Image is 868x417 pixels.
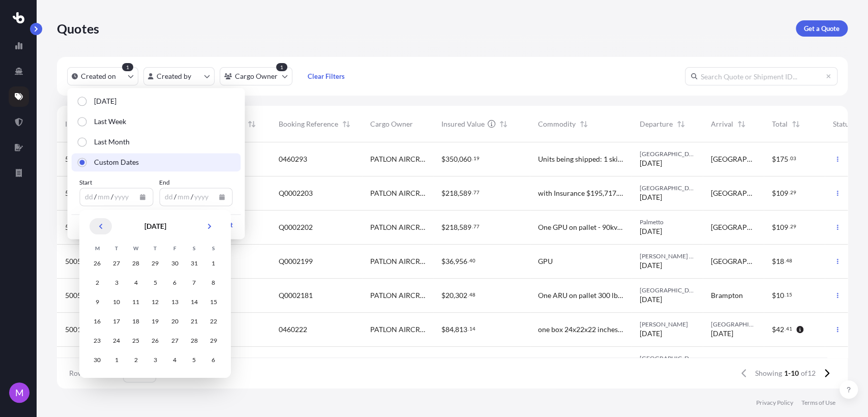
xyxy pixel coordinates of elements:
[88,254,106,273] div: Monday 26 May 2025
[185,254,203,273] div: Saturday 31 May 2025
[126,243,145,254] th: W
[79,210,231,378] section: Calendar
[146,351,164,369] div: Thursday 3 July 2025
[165,254,184,273] div: Friday 30 May 2025
[146,293,164,311] div: Thursday 12 June 2025
[107,293,126,311] div: Tuesday 10 June 2025
[88,274,106,292] div: Monday 2 June 2025
[146,254,164,273] div: Thursday 29 May 2025
[107,312,126,331] div: Tuesday 17 June 2025
[204,274,222,292] div: Sunday 8 June 2025
[204,254,222,273] div: Sunday 1 June 2025
[88,312,106,331] div: Monday 16 June 2025
[107,254,126,273] div: Tuesday 27 May 2025
[127,293,145,311] div: Wednesday 11 June 2025
[204,293,222,311] div: Sunday 15 June 2025
[107,274,126,292] div: Tuesday 3 June 2025
[107,332,126,350] div: Tuesday 24 June 2025
[165,243,184,254] th: F
[87,218,223,370] div: June 2025
[88,332,106,350] div: Monday 23 June 2025
[146,274,164,292] div: Thursday 5 June 2025
[804,23,840,34] p: Get a Quote
[165,351,184,369] div: Friday 4 July 2025
[107,351,126,369] div: Tuesday 1 July 2025
[204,351,222,369] div: Sunday 6 July 2025
[107,243,126,254] th: T
[185,312,203,331] div: Saturday 21 June 2025
[88,293,106,311] div: Monday 9 June 2025
[87,243,107,254] th: M
[88,351,106,369] div: Monday 30 June 2025
[89,218,112,234] button: Previous
[184,243,203,254] th: S
[146,312,164,331] div: Thursday 19 June 2025
[204,332,222,350] div: Sunday 29 June 2025
[118,221,192,231] h2: [DATE]
[185,274,203,292] div: Saturday 7 June 2025
[165,332,184,350] div: Friday 27 June 2025
[204,312,222,331] div: Sunday 22 June 2025
[145,243,165,254] th: T
[185,351,203,369] div: Saturday 5 July 2025
[127,332,145,350] div: Wednesday 25 June 2025
[165,293,184,311] div: Friday 13 June 2025
[127,274,145,292] div: Wednesday 4 June 2025
[127,254,145,273] div: Wednesday 28 May 2025
[198,218,221,234] button: Next
[127,312,145,331] div: Wednesday 18 June 2025
[165,312,184,331] div: Friday 20 June 2025
[185,293,203,311] div: Saturday 14 June 2025
[165,274,184,292] div: Friday 6 June 2025
[57,20,99,37] p: Quotes
[127,351,145,369] div: Wednesday 2 July 2025
[203,243,223,254] th: S
[146,332,164,350] div: Thursday 26 June 2025
[87,243,223,370] table: June 2025
[185,332,203,350] div: Saturday 28 June 2025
